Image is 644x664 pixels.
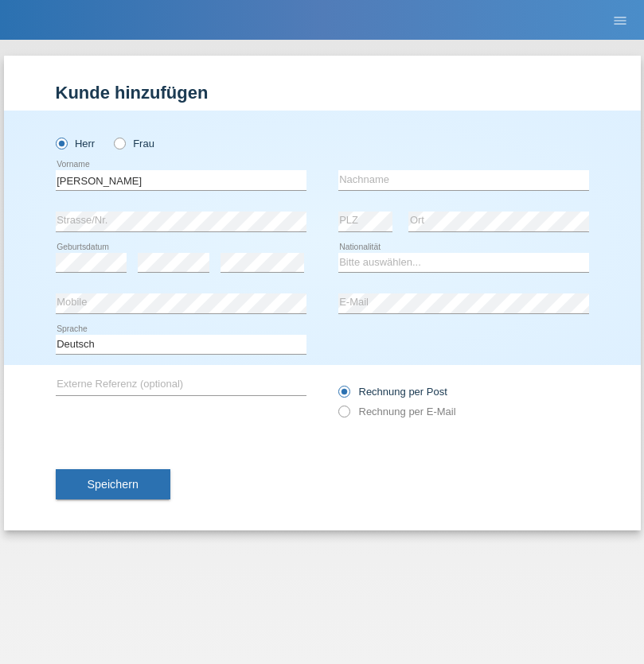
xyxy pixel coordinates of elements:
[338,386,349,406] input: Rechnung per Post
[56,138,66,148] input: Herr
[612,13,628,29] i: menu
[56,469,170,499] button: Speichern
[338,386,447,398] label: Rechnung per Post
[338,406,456,417] label: Rechnung per E-Mail
[56,83,589,103] h1: Kunde hinzufügen
[114,138,124,148] input: Frau
[338,406,349,425] input: Rechnung per E-Mail
[114,138,154,149] label: Frau
[88,478,139,491] span: Speichern
[604,15,636,25] a: menu
[56,138,96,149] label: Herr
